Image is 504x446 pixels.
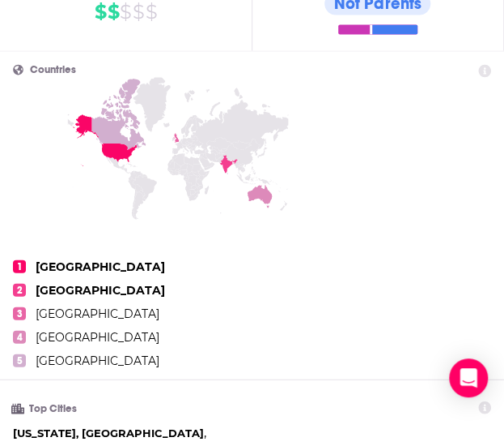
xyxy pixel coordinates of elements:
span: Countries [30,65,76,75]
h3: Top Cities [13,404,108,414]
span: [GEOGRAPHIC_DATA] [36,283,165,298]
span: 4 [13,331,26,344]
span: [GEOGRAPHIC_DATA] [36,330,159,345]
div: Open Intercom Messenger [449,358,488,397]
span: [GEOGRAPHIC_DATA] [36,307,159,321]
span: 5 [13,354,26,367]
span: 3 [13,307,26,320]
span: [GEOGRAPHIC_DATA] [36,354,159,368]
span: 2 [13,284,26,297]
span: 1 [13,260,26,273]
span: [US_STATE], [GEOGRAPHIC_DATA] [13,427,204,440]
span: [GEOGRAPHIC_DATA] [36,259,165,274]
span: , [13,424,206,443]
